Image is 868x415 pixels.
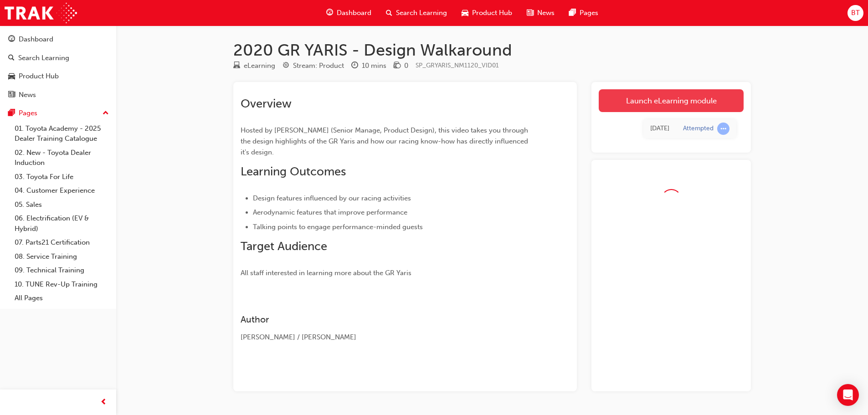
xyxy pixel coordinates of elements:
[650,123,669,134] div: Wed Aug 27 2025 10:07:10 GMT+0930 (Australian Central Standard Time)
[462,7,468,19] span: car-icon
[8,36,15,44] span: guage-icon
[580,8,598,18] span: Pages
[11,146,113,170] a: 02. New - Toyota Dealer Induction
[8,54,15,62] span: search-icon
[18,53,69,63] div: Search Learning
[19,71,59,82] div: Product Hub
[472,8,512,18] span: Product Hub
[293,61,344,71] div: Stream: Product
[11,122,113,146] a: 01. Toyota Academy - 2025 Dealer Training Catalogue
[569,7,576,19] span: pages-icon
[537,8,555,18] span: News
[4,105,113,122] button: Pages
[4,29,113,105] button: DashboardSearch LearningProduct HubNews
[233,60,275,72] div: Type
[379,4,454,22] a: search-iconSearch Learning
[11,211,113,236] a: 06. Electrification (EV & Hybrid)
[683,124,714,133] div: Attempted
[11,291,113,305] a: All Pages
[851,8,860,18] span: BT
[527,7,534,19] span: news-icon
[103,108,109,119] span: up-icon
[4,68,113,85] a: Product Hub
[11,170,113,184] a: 03. Toyota For Life
[404,61,408,71] div: 0
[100,397,107,408] span: prev-icon
[5,3,77,23] img: Trak
[519,4,562,22] a: news-iconNews
[351,62,358,70] span: clock-icon
[241,164,346,179] span: Learning Outcomes
[253,208,407,216] span: Aerodynamic features that improve performance
[4,87,113,103] a: News
[386,7,392,19] span: search-icon
[233,62,240,70] span: learningResourceType_ELEARNING-icon
[19,90,36,100] div: News
[241,314,537,325] h3: Author
[253,223,423,231] span: Talking points to engage performance-minded guests
[241,332,537,343] div: [PERSON_NAME] / [PERSON_NAME]
[11,184,113,198] a: 04. Customer Experience
[241,126,530,156] span: Hosted by [PERSON_NAME] (Senior Manage, Product Design), this video takes you through the design ...
[19,108,37,118] div: Pages
[396,8,447,18] span: Search Learning
[11,198,113,212] a: 05. Sales
[837,384,859,406] div: Open Intercom Messenger
[244,61,275,71] div: eLearning
[562,4,606,22] a: pages-iconPages
[8,109,15,118] span: pages-icon
[394,62,401,70] span: money-icon
[416,61,499,69] span: Learning resource code
[326,7,333,19] span: guage-icon
[19,34,53,45] div: Dashboard
[847,5,863,21] button: BT
[282,62,289,70] span: target-icon
[11,277,113,292] a: 10. TUNE Rev-Up Training
[241,97,292,111] span: Overview
[599,89,744,112] a: Launch eLearning module
[8,91,15,99] span: news-icon
[4,50,113,67] a: Search Learning
[253,194,411,202] span: Design features influenced by our racing activities
[241,269,411,277] span: All staff interested in learning more about the GR Yaris
[241,239,327,253] span: Target Audience
[351,60,386,72] div: Duration
[362,61,386,71] div: 10 mins
[11,236,113,250] a: 07. Parts21 Certification
[8,72,15,81] span: car-icon
[394,60,408,72] div: Price
[282,60,344,72] div: Stream
[454,4,519,22] a: car-iconProduct Hub
[233,40,751,60] h1: 2020 GR YARIS - Design Walkaround
[11,250,113,264] a: 08. Service Training
[337,8,371,18] span: Dashboard
[4,31,113,48] a: Dashboard
[717,123,729,135] span: learningRecordVerb_ATTEMPT-icon
[319,4,379,22] a: guage-iconDashboard
[11,263,113,277] a: 09. Technical Training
